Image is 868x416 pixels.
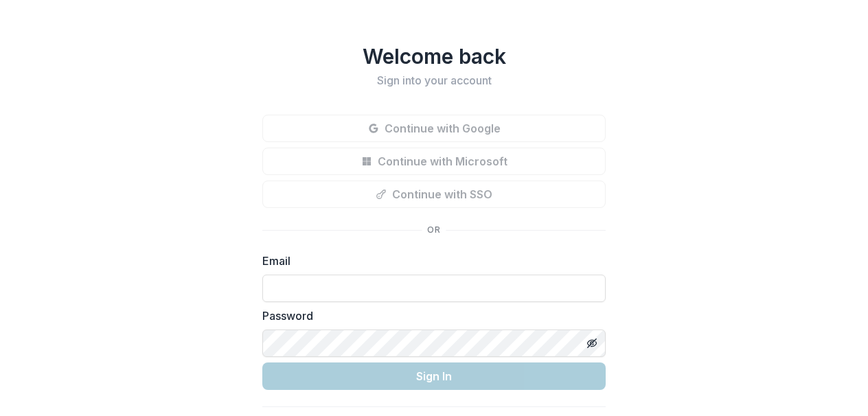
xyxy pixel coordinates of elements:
label: Password [262,308,597,324]
h1: Welcome back [262,44,606,69]
button: Continue with Google [262,115,606,142]
button: Continue with Microsoft [262,148,606,175]
button: Sign In [262,362,606,390]
h2: Sign into your account [262,74,606,87]
button: Continue with SSO [262,181,606,208]
label: Email [262,253,597,269]
button: Toggle password visibility [581,332,603,354]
